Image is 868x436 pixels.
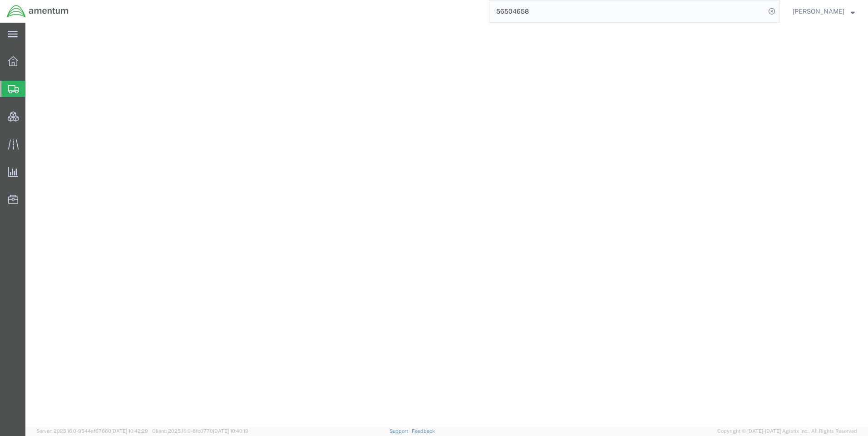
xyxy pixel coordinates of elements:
[152,428,248,434] span: Client: 2025.16.0-8fc0770
[412,428,435,434] a: Feedback
[6,5,69,18] img: logo
[390,428,412,434] a: Support
[489,0,765,22] input: Search for shipment number, reference number
[793,6,844,16] span: Ray Cheatteam
[36,428,148,434] span: Server: 2025.16.0-9544af67660
[111,428,148,434] span: [DATE] 10:42:29
[792,6,855,17] button: [PERSON_NAME]
[213,428,248,434] span: [DATE] 10:40:19
[717,427,857,435] span: Copyright © [DATE]-[DATE] Agistix Inc., All Rights Reserved
[25,23,868,426] iframe: FS Legacy Container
